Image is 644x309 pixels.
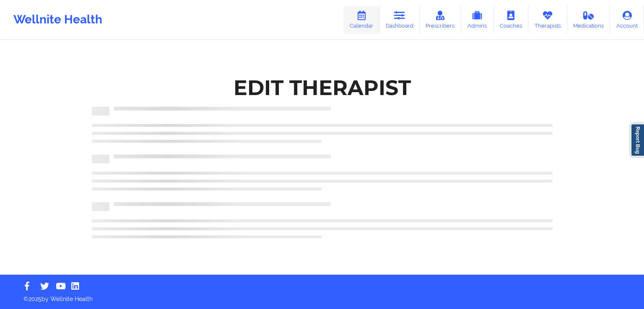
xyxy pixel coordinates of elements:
[528,6,567,33] a: Therapists
[610,6,644,33] a: Account
[18,289,626,303] p: © 2025 by Wellnite Health
[461,6,493,33] a: Admins
[379,6,420,33] a: Dashboard
[343,6,379,33] a: Calendar
[234,75,411,101] div: Edit Therapist
[567,6,610,33] a: Medications
[420,6,461,33] a: Prescribers
[493,6,528,33] a: Coaches
[631,124,644,157] a: Report Bug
